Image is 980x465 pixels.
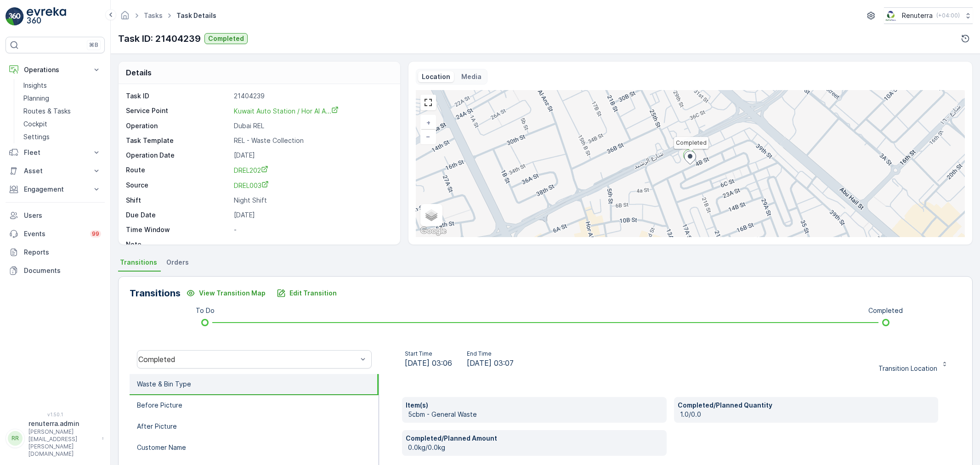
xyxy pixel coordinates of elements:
[234,165,391,175] a: DREL202
[6,419,105,458] button: RRrenuterra.admin[PERSON_NAME][EMAIL_ADDRESS][PERSON_NAME][DOMAIN_NAME]
[204,33,248,44] button: Completed
[181,286,271,301] button: View Transition Map
[20,105,105,118] a: Routes & Tasks
[6,61,105,79] button: Operations
[126,67,152,78] p: Details
[166,258,189,267] span: Orders
[208,34,244,43] p: Completed
[408,410,663,419] p: 5cbm - General Waste
[137,401,182,410] p: Before Picture
[884,11,898,21] img: Screenshot_2024-07-26_at_13.33.01.png
[421,205,442,225] a: Layers
[89,41,98,49] p: ⌘B
[467,357,514,369] span: [DATE] 03:07
[6,243,105,261] a: Reports
[28,428,97,458] p: [PERSON_NAME][EMAIL_ADDRESS][PERSON_NAME][DOMAIN_NAME]
[680,410,935,419] p: 1.0/0.0
[426,119,431,126] span: +
[234,166,268,174] span: DREL202
[418,225,448,237] a: Open this area in Google Maps (opens a new window)
[234,106,339,115] a: Kuwait Auto Station / Hor Al A...
[23,132,50,142] p: Settings
[421,96,435,109] a: View Fullscreen
[28,419,97,428] p: renuterra.admin
[6,180,105,198] button: Engagement
[137,422,177,431] p: After Picture
[884,7,973,24] button: Renuterra(+04:00)
[234,136,391,145] p: REL - Waste Collection
[234,121,391,130] p: Dubai REL
[902,11,933,20] p: Renuterra
[126,240,230,249] p: Note
[144,11,163,19] a: Tasks
[199,289,266,298] p: View Transition Map
[126,91,230,101] p: Task ID
[137,443,186,452] p: Customer Name
[6,261,105,280] a: Documents
[467,350,514,357] p: End Time
[24,211,101,220] p: Users
[130,286,181,300] p: Transitions
[418,225,448,237] img: Google
[878,364,937,373] p: Transition Location
[234,181,391,190] a: DREL003
[234,181,269,189] span: DREL003
[24,229,85,238] p: Events
[868,306,903,315] p: Completed
[23,81,47,90] p: Insights
[24,166,86,176] p: Asset
[405,350,452,357] p: Start Time
[936,12,960,19] p: ( +04:00 )
[6,225,105,243] a: Events99
[23,119,47,129] p: Cockpit
[196,306,215,315] p: To Do
[421,130,435,143] a: Zoom Out
[405,357,452,369] span: [DATE] 03:06
[24,185,86,194] p: Engagement
[118,32,201,45] p: Task ID: 21404239
[23,107,71,116] p: Routes & Tasks
[6,412,105,417] span: v 1.50.1
[6,206,105,225] a: Users
[421,116,435,130] a: Zoom In
[6,162,105,180] button: Asset
[24,248,101,257] p: Reports
[20,92,105,105] a: Planning
[422,72,450,81] p: Location
[289,289,337,298] p: Edit Transition
[6,7,24,26] img: logo
[24,65,86,74] p: Operations
[126,196,230,205] p: Shift
[461,72,482,81] p: Media
[23,94,49,103] p: Planning
[426,132,431,140] span: −
[126,121,230,130] p: Operation
[92,230,99,238] p: 99
[8,431,23,446] div: RR
[126,151,230,160] p: Operation Date
[126,106,230,116] p: Service Point
[24,148,86,157] p: Fleet
[408,443,663,452] p: 0.0kg/0.0kg
[873,352,954,367] button: Transition Location
[126,210,230,220] p: Due Date
[27,7,66,26] img: logo_light-DOdMpM7g.png
[126,165,230,175] p: Route
[234,210,391,220] p: [DATE]
[20,118,105,130] a: Cockpit
[126,181,230,190] p: Source
[138,355,357,363] div: Completed
[271,286,342,301] button: Edit Transition
[120,258,157,267] span: Transitions
[137,380,191,389] p: Waste & Bin Type
[234,151,391,160] p: [DATE]
[20,130,105,143] a: Settings
[234,107,339,115] span: Kuwait Auto Station / Hor Al A...
[120,14,130,22] a: Homepage
[20,79,105,92] a: Insights
[406,434,663,443] p: Completed/Planned Amount
[175,11,218,20] span: Task Details
[6,143,105,162] button: Fleet
[678,401,935,410] p: Completed/Planned Quantity
[234,240,391,249] p: -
